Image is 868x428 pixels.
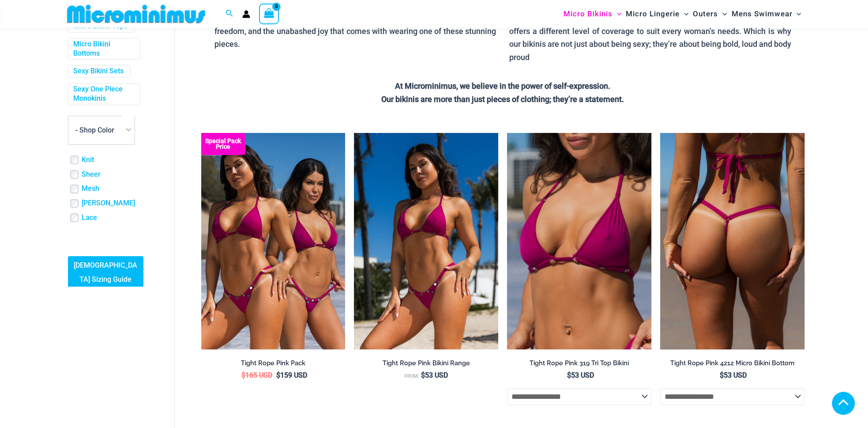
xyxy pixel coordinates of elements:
a: Tight Rope Pink Bikini Range [354,359,498,371]
img: Tight Rope Pink 319 Top 4228 Thong 05 [354,133,498,349]
a: Tight Rope Pink Pack [201,359,346,371]
span: Menu Toggle [718,3,727,25]
a: [PERSON_NAME] [82,199,135,208]
a: OutersMenu ToggleMenu Toggle [691,3,729,25]
a: Tight Rope Pink 319 4212 Micro 01Tight Rope Pink 319 4212 Micro 02Tight Rope Pink 319 4212 Micro 02 [660,133,804,349]
strong: Our bikinis are more than just pieces of clothing; they’re a statement. [381,95,624,104]
span: - Shop Color [75,126,114,134]
span: Mens Swimwear [731,3,792,25]
h2: Tight Rope Pink Bikini Range [354,359,498,367]
span: From: [405,373,419,379]
a: Tight Rope Pink 319 Top 01Tight Rope Pink 319 Top 4228 Thong 06Tight Rope Pink 319 Top 4228 Thong 06 [507,133,651,349]
a: Sheer [82,170,101,179]
span: Menu Toggle [792,3,801,25]
span: $ [567,371,571,379]
span: $ [276,371,280,379]
a: Mesh [82,184,99,193]
a: Collection Pack F Collection Pack B (3)Collection Pack B (3) [201,133,346,349]
a: Micro BikinisMenu ToggleMenu Toggle [561,3,624,25]
b: Special Pack Price [201,138,245,150]
a: [DEMOGRAPHIC_DATA] Sizing Guide [68,256,143,289]
img: Tight Rope Pink 319 Top 01 [507,133,651,349]
bdi: 159 USD [276,371,307,379]
img: MM SHOP LOGO FLAT [64,4,209,24]
a: Knit [82,155,94,165]
a: View Shopping Cart, empty [259,4,279,24]
bdi: 165 USD [241,371,272,379]
a: Lace [82,213,97,223]
h2: Tight Rope Pink Pack [201,359,346,367]
img: Collection Pack F [201,133,346,349]
span: Outers [693,3,718,25]
span: Menu Toggle [612,3,621,25]
a: Search icon link [225,8,233,19]
h2: Tight Rope Pink 4212 Micro Bikini Bottom [660,359,804,367]
a: Tight Rope Pink 319 Tri Top Bikini [507,359,651,371]
bdi: 53 USD [567,371,594,379]
strong: At Microminimus, we believe in the power of self-expression. [395,81,610,91]
bdi: 53 USD [421,371,448,379]
nav: Site Navigation [560,1,805,27]
span: - Shop Color [68,116,135,145]
a: Sexy Bikini Sets [73,67,124,76]
span: $ [421,371,425,379]
a: Mens SwimwearMenu ToggleMenu Toggle [729,3,803,25]
h2: Tight Rope Pink 319 Tri Top Bikini [507,359,651,367]
a: Account icon link [242,10,250,18]
span: Micro Lingerie [626,3,680,25]
a: Micro Bikini Bottoms [73,40,133,58]
span: $ [241,371,245,379]
span: $ [720,371,724,379]
a: Tight Rope Pink 319 Top 4228 Thong 05Tight Rope Pink 319 Top 4228 Thong 06Tight Rope Pink 319 Top... [354,133,498,349]
span: Menu Toggle [680,3,688,25]
a: Micro LingerieMenu ToggleMenu Toggle [624,3,691,25]
img: Tight Rope Pink 319 4212 Micro 02 [660,133,804,349]
a: Sexy One Piece Monokinis [73,85,133,103]
bdi: 53 USD [720,371,747,379]
span: - Shop Color [68,116,135,144]
a: Tight Rope Pink 4212 Micro Bikini Bottom [660,359,804,371]
span: Micro Bikinis [564,3,612,25]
